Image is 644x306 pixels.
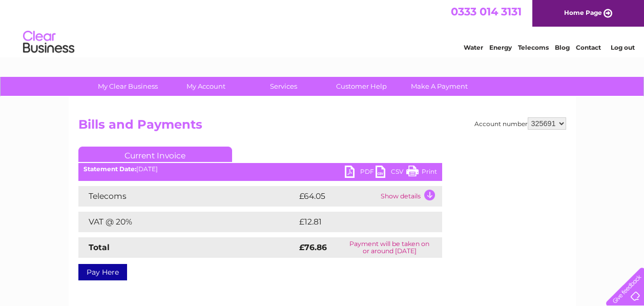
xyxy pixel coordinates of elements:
[80,6,565,50] div: Clear Business is a trading name of Verastar Limited (registered in [GEOGRAPHIC_DATA] No. 3667643...
[86,77,170,96] a: My Clear Business
[474,117,566,130] div: Account number
[464,44,483,51] a: Water
[78,212,297,232] td: VAT @ 20%
[518,44,549,51] a: Telecoms
[451,5,522,18] a: 0333 014 3131
[78,166,442,173] div: [DATE]
[319,77,404,96] a: Customer Help
[78,117,566,137] h2: Bills and Payments
[378,186,442,207] td: Show details
[89,242,110,252] strong: Total
[406,166,437,180] a: Print
[84,165,136,173] b: Statement Date:
[297,212,420,232] td: £12.81
[299,242,327,252] strong: £76.86
[397,77,482,96] a: Make A Payment
[376,166,406,180] a: CSV
[78,186,297,207] td: Telecoms
[78,264,127,280] a: Pay Here
[345,166,376,180] a: PDF
[337,237,442,258] td: Payment will be taken on or around [DATE]
[610,44,634,51] a: Log out
[297,186,378,207] td: £64.05
[555,44,570,51] a: Blog
[489,44,512,51] a: Energy
[78,147,232,162] a: Current Invoice
[23,27,75,58] img: logo.png
[241,77,326,96] a: Services
[576,44,601,51] a: Contact
[163,77,248,96] a: My Account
